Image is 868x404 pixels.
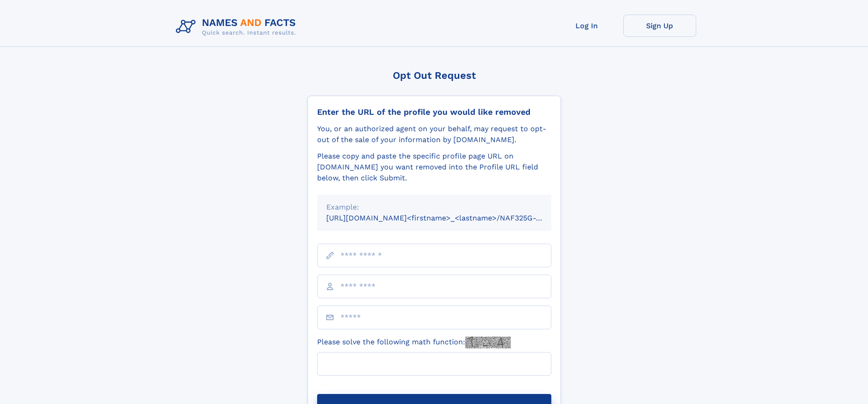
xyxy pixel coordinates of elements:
[326,214,569,222] small: [URL][DOMAIN_NAME]<firstname>_<lastname>/NAF325G-xxxxxxxx
[550,15,623,37] a: Log In
[317,151,551,184] div: Please copy and paste the specific profile page URL on [DOMAIN_NAME] you want removed into the Pr...
[623,15,696,37] a: Sign Up
[317,123,551,145] div: You, or an authorized agent on your behalf, may request to opt-out of the sale of your informatio...
[308,70,561,81] div: Opt Out Request
[172,15,303,39] img: Logo Names and Facts
[326,202,542,213] div: Example:
[317,337,511,348] label: Please solve the following math function:
[317,107,551,117] div: Enter the URL of the profile you would like removed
